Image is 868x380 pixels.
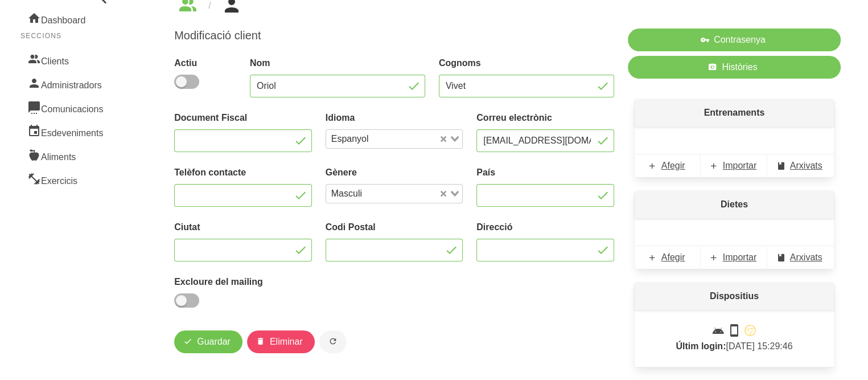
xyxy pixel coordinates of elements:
[661,159,685,173] span: Afegir
[247,330,315,353] button: Eliminar
[270,335,303,349] span: Eliminar
[250,56,425,70] label: Nom
[174,330,242,353] button: Guardar
[20,48,113,72] a: Clients
[326,111,463,125] label: Idioma
[790,251,822,264] span: Arxivats
[701,246,767,269] a: Importar
[628,28,841,51] button: Contrasenya
[366,187,438,201] input: Search for option
[174,220,312,234] label: Ciutat
[476,166,614,179] label: País
[441,135,446,144] button: Clear Selected
[635,246,701,269] a: Afegir
[20,7,113,31] a: Dashboard
[723,251,757,264] span: Importar
[790,159,822,173] span: Arxivats
[441,190,446,198] button: Clear Selected
[714,33,766,47] span: Contrasenya
[20,144,113,167] a: Aliments
[20,72,113,96] a: Administradors
[20,120,113,144] a: Esdeveniments
[197,335,231,349] span: Guardar
[20,96,113,120] a: Comunicacions
[174,28,614,43] h1: Modificació client
[767,246,834,269] a: Arxivats
[328,187,365,201] span: Masculi
[174,56,236,70] label: Actiu
[635,191,834,218] p: Dietes
[767,154,834,177] a: Arxivats
[326,184,463,203] div: Search for option
[174,111,312,125] label: Document Fiscal
[326,220,463,234] label: Codi Postal
[661,251,685,264] span: Afegir
[476,111,614,125] label: Correu electrònic
[326,129,463,149] div: Search for option
[20,167,113,191] a: Exercicis
[722,60,757,74] span: Històries
[676,341,726,351] strong: Últim login:
[328,132,372,146] span: Espanyol
[635,154,701,177] a: Afegir
[20,31,113,41] p: Seccions
[648,324,820,353] p: [DATE] 15:29:46
[326,166,463,179] label: Gènere
[635,283,834,310] p: Dispositius
[373,132,438,146] input: Search for option
[476,220,614,234] label: Direcció
[628,56,841,79] a: Històries
[174,275,312,289] label: Excloure del mailing
[635,99,834,126] p: Entrenaments
[439,56,614,70] label: Cognoms
[723,159,757,173] span: Importar
[701,154,767,177] a: Importar
[174,166,312,179] label: Telèfon contacte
